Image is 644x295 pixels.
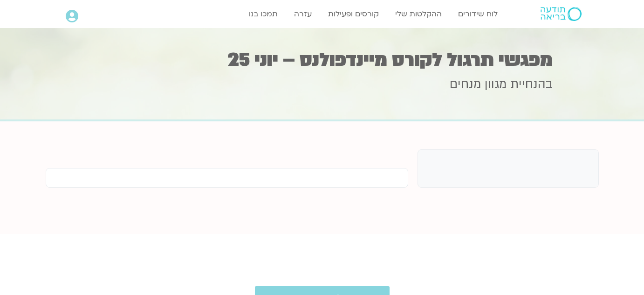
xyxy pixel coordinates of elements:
a: עזרה [289,5,316,23]
span: בהנחיית [510,76,553,93]
img: תודעה בריאה [541,7,582,21]
h1: מפגשי תרגול לקורס מיינדפולנס – יוני 25 [91,51,553,69]
a: קורסים ופעילות [323,5,384,23]
span: מגוון מנחים [450,76,507,93]
a: לוח שידורים [453,5,502,23]
a: תמכו בנו [244,5,282,23]
a: ההקלטות שלי [391,5,446,23]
